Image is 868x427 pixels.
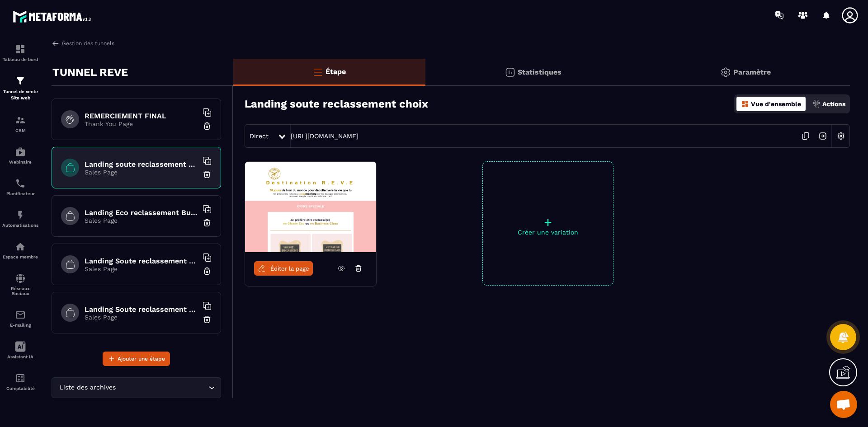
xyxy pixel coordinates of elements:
[2,203,38,235] a: automationsautomationsAutomatisations
[505,67,515,78] img: stats.20deebd0.svg
[118,354,165,363] span: Ajouter une étape
[325,67,346,76] p: Étape
[245,162,376,252] img: image
[2,286,38,296] p: Réseaux Sociaux
[2,303,38,334] a: emailemailE-mailing
[15,210,26,221] img: automations
[812,100,821,108] img: actions.d6e523a2.png
[2,366,38,398] a: accountantaccountantComptabilité
[15,373,26,384] img: accountant
[2,37,38,69] a: formationformationTableau de bord
[312,66,323,77] img: bars-o.4a397970.svg
[52,39,60,47] img: arrow
[291,132,359,140] a: [URL][DOMAIN_NAME]
[203,267,212,276] img: trash
[85,160,198,169] h6: Landing soute reclassement choix
[254,261,313,276] a: Éditer la page
[2,191,38,196] p: Planificateur
[13,8,94,25] img: logo
[2,266,38,303] a: social-networksocial-networkRéseaux Sociaux
[2,386,38,391] p: Comptabilité
[2,254,38,259] p: Espace membre
[203,122,212,131] img: trash
[751,100,801,108] p: Vue d'ensemble
[15,115,26,126] img: formation
[830,391,857,418] div: Ouvrir le chat
[270,265,309,272] span: Éditer la page
[15,178,26,189] img: scheduler
[720,67,731,78] img: setting-gr.5f69749f.svg
[2,160,38,164] p: Webinaire
[741,100,749,108] img: dashboard-orange.40269519.svg
[518,68,561,76] p: Statistiques
[203,218,212,227] img: trash
[2,140,38,171] a: automationsautomationsWebinaire
[52,377,221,398] div: Search for option
[15,75,26,86] img: formation
[2,89,38,101] p: Tunnel de vente Site web
[85,314,198,321] p: Sales Page
[2,223,38,228] p: Automatisations
[52,39,114,47] a: Gestion des tunnels
[85,112,198,120] h6: REMERCIEMENT FINAL
[85,169,198,176] p: Sales Page
[85,217,198,224] p: Sales Page
[245,98,428,110] h3: Landing soute reclassement choix
[2,354,38,359] p: Assistant IA
[2,128,38,133] p: CRM
[733,68,771,76] p: Paramètre
[2,235,38,266] a: automationsautomationsEspace membre
[2,69,38,108] a: formationformationTunnel de vente Site web
[15,146,26,157] img: automations
[2,57,38,62] p: Tableau de bord
[203,315,212,324] img: trash
[85,265,198,272] p: Sales Page
[822,100,845,108] p: Actions
[814,127,831,145] img: arrow-next.bcc2205e.svg
[203,170,212,179] img: trash
[52,63,128,81] p: TUNNEL REVE
[2,171,38,203] a: schedulerschedulerPlanificateur
[85,120,198,127] p: Thank You Page
[15,310,26,320] img: email
[2,323,38,328] p: E-mailing
[483,216,613,229] p: +
[103,352,170,366] button: Ajouter une étape
[832,127,849,145] img: setting-w.858f3a88.svg
[85,257,198,265] h6: Landing Soute reclassement Eco paiement
[57,383,118,393] span: Liste des archives
[85,208,198,217] h6: Landing Eco reclassement Business paiement
[483,229,613,236] p: Créer une variation
[15,273,26,284] img: social-network
[15,241,26,252] img: automations
[15,44,26,55] img: formation
[85,305,198,314] h6: Landing Soute reclassement Business paiement
[118,383,206,393] input: Search for option
[2,108,38,140] a: formationformationCRM
[250,132,269,140] span: Direct
[2,334,38,366] a: Assistant IA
